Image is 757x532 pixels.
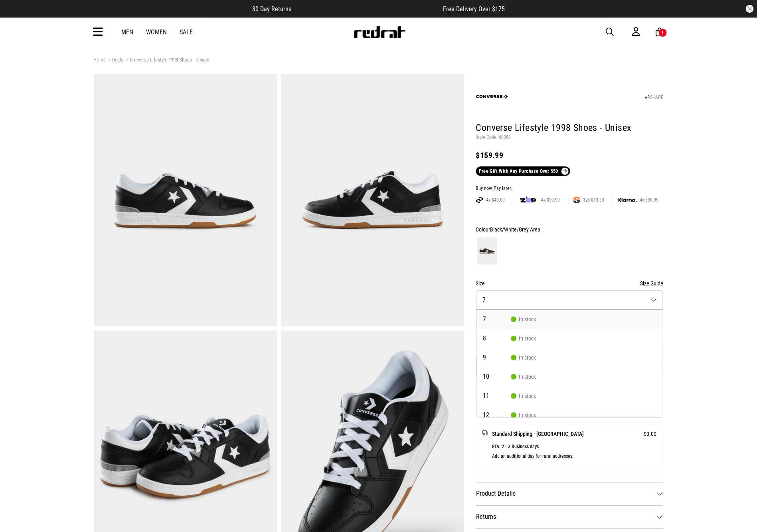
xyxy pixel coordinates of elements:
[477,237,497,265] img: Black/White/Grey Area
[146,28,167,36] a: Women
[483,316,511,322] span: 7
[492,429,584,439] span: Standard Shipping - [GEOGRAPHIC_DATA]
[476,197,483,203] img: AFTERPAY
[476,81,508,113] img: Converse
[483,412,511,418] span: 12
[443,5,505,13] span: Free Delivery Over $175
[476,290,664,310] button: 7
[483,354,511,361] span: 9
[476,186,664,192] div: Buy now, Pay later.
[618,198,637,202] img: KLARNA
[483,296,486,304] span: 7
[94,57,106,63] a: Home
[662,30,664,36] div: 1
[645,95,663,100] a: SHARE
[476,134,664,141] p: Style Code: 60299
[476,279,664,288] div: Size
[476,122,664,134] h1: Converse Lifestyle 1998 Shoes - Unisex
[6,3,30,27] button: Open LiveChat chat widget
[476,482,664,505] dt: Product Details
[180,28,193,36] a: Sale
[580,197,608,203] span: 12x $13.33
[490,226,541,233] span: Black/White/Grey Area
[308,5,427,13] iframe: Customer reviews powered by Trustpilot
[281,74,464,326] img: Converse Lifestyle 1998 Shoes - Unisex in Black
[644,429,656,439] span: $0.00
[483,335,511,342] span: 8
[538,197,563,203] span: 4x $39.99
[476,225,664,234] div: Colour
[94,74,277,326] img: Converse Lifestyle 1998 Shoes - Unisex in Black
[124,57,210,64] a: Converse Lifestyle 1998 Shoes - Unisex
[476,150,664,160] div: $159.99
[511,374,536,380] span: In stock
[637,197,662,203] span: 4x $39.99
[511,393,536,399] span: In stock
[511,316,536,322] span: In stock
[656,28,664,36] a: 1
[122,28,134,36] a: Men
[520,196,536,204] img: zip
[492,442,657,461] p: ETA: 2 - 3 Business days Add an additional day for rural addresses.
[476,166,570,176] a: Free Gift With Any Purchase Over $50
[483,393,511,399] span: 11
[353,26,406,38] img: Redrat logo
[511,335,536,342] span: In stock
[483,197,508,203] span: 4x $40.00
[573,197,580,203] img: SPLITPAY
[483,374,511,380] span: 10
[511,354,536,361] span: In stock
[106,57,124,64] a: Deals
[511,412,536,418] span: In stock
[640,279,663,288] button: Size Guide
[476,505,664,528] dt: Returns
[253,5,292,13] span: 30 Day Returns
